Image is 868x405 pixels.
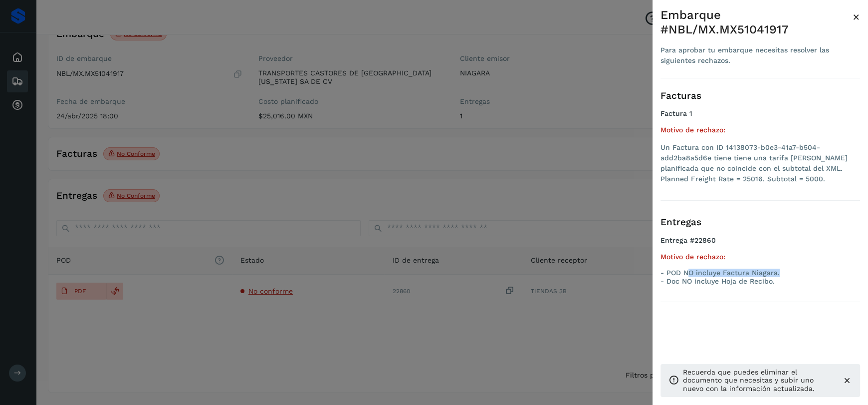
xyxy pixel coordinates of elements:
[853,10,860,24] span: ×
[660,8,853,37] div: Embarque #NBL/MX.MX51041917
[683,368,834,393] p: Recuerda que puedes eliminar el documento que necesitas y subir uno nuevo con la información actu...
[660,142,860,184] li: Un Factura con ID 14138073-b0e3-41a7-b504-add2ba8a5d6e tiene tiene una tarifa [PERSON_NAME] plani...
[660,253,860,261] h5: Motivo de rechazo:
[660,109,860,118] h4: Factura 1
[660,269,860,277] p: - POD NO incluye Factura Niagara.
[660,236,860,253] h4: Entrega #22860
[660,126,860,134] h5: Motivo de rechazo:
[660,217,860,228] h3: Entregas
[660,277,860,286] p: - Doc NO incluye Hoja de Recibo.
[853,8,860,26] button: Close
[660,90,860,102] h3: Facturas
[660,45,853,66] div: Para aprobar tu embarque necesitas resolver las siguientes rechazos.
